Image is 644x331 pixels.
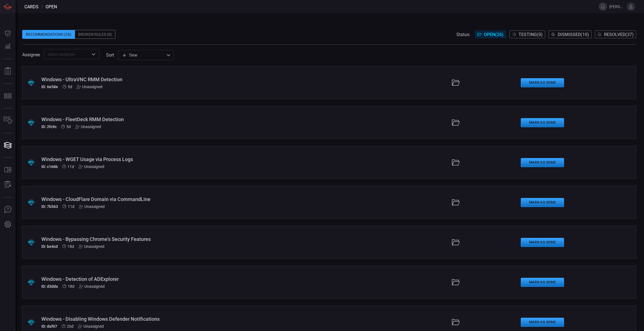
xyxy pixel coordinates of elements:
[521,198,564,207] button: Mark as Done
[521,78,564,87] button: Mark as Done
[41,85,58,89] h5: ID: 6e58e
[22,52,40,57] span: Assignee
[509,30,545,38] button: Testing(0)
[1,89,14,103] button: MITRE - Detection Posture
[558,32,589,37] span: Dismissed ( 10 )
[1,203,14,216] button: Ask Us A Question
[521,278,564,287] button: Mark as Done
[484,32,504,37] span: Open ( 26 )
[68,85,72,89] span: Aug 24, 2025 4:16 AM
[41,156,273,162] div: Windows - WGET Usage via Process Logs
[521,158,564,167] button: Mark as Done
[521,318,564,327] button: Mark as Done
[67,244,74,249] span: Aug 11, 2025 4:43 AM
[75,124,101,129] div: Unassigned
[79,284,105,289] div: Unassigned
[1,178,14,192] button: ALERT ANALYSIS
[46,51,89,58] input: Select assignee
[1,139,14,152] button: Cards
[77,85,102,89] div: Unassigned
[604,32,634,37] span: Resolved ( 37 )
[22,30,75,39] div: Recommendations (26)
[41,204,58,209] h5: ID: 7b563
[41,236,273,242] div: Windows - Bypassing Chrome's Security Features
[41,196,273,202] div: Windows - CloudFlare Domain via CommandLine
[41,124,57,129] h5: ID: 2fc9c
[24,4,39,9] span: Cards
[595,30,636,38] button: Resolved(37)
[78,324,104,329] div: Unassigned
[1,65,14,78] button: Reports
[1,218,14,231] button: Preferences
[41,77,273,82] div: Windows - UltraVNC RMM Detection
[1,27,14,40] button: Dashboard
[609,4,625,9] span: [PERSON_NAME][EMAIL_ADDRESS][PERSON_NAME][DOMAIN_NAME]
[68,204,74,209] span: Aug 18, 2025 9:27 AM
[67,164,74,169] span: Aug 18, 2025 9:27 AM
[122,52,165,58] div: Time
[41,284,58,289] h5: ID: d3dda
[521,238,564,247] button: Mark as Done
[41,164,58,169] h5: ID: c166b
[456,32,470,37] span: Status:
[68,284,74,289] span: Aug 11, 2025 4:43 AM
[475,30,506,38] button: Open(26)
[41,316,273,322] div: Windows - Disabling Windows Defender Notifications
[90,50,97,58] button: Open
[41,116,273,122] div: Windows - FleetDeck RMM Detection
[67,324,74,329] span: Aug 04, 2025 3:17 AM
[519,32,543,37] span: Testing ( 0 )
[79,244,104,249] div: Unassigned
[41,244,58,249] h5: ID: be4cd
[41,324,57,329] h5: ID: daf07
[549,30,592,38] button: Dismissed(10)
[521,118,564,127] button: Mark as Done
[79,204,105,209] div: Unassigned
[79,164,104,169] div: Unassigned
[1,114,14,127] button: Inventory
[41,276,273,282] div: Windows - Detection of ADExplorer
[1,163,14,177] button: Rule Catalog
[46,4,57,9] span: open
[1,40,14,53] button: Detections
[106,52,114,58] label: sort
[66,124,71,129] span: Aug 24, 2025 4:16 AM
[75,30,115,39] div: Broken Rules (0)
